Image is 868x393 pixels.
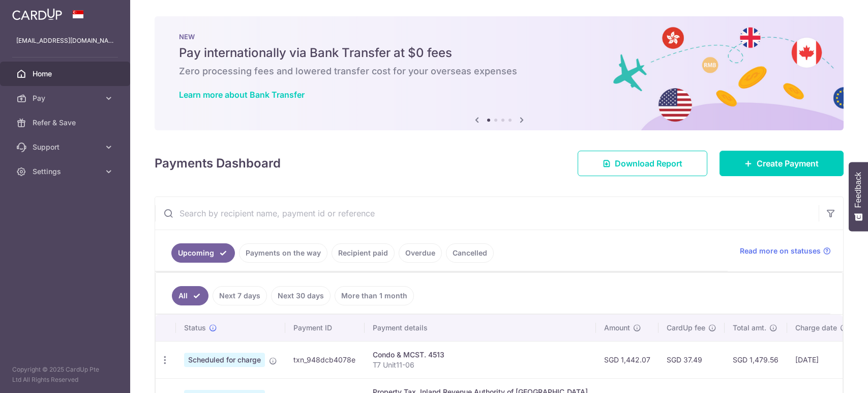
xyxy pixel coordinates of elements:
[16,36,114,46] p: [EMAIL_ADDRESS][DOMAIN_NAME]
[33,69,100,79] span: Home
[33,142,100,152] span: Support
[615,157,682,170] span: Download Report
[733,323,766,333] span: Total amt.
[171,243,235,263] a: Upcoming
[578,151,707,176] a: Download Report
[239,243,327,263] a: Payments on the way
[179,90,305,100] a: Learn more about Bank Transfer
[285,315,365,341] th: Payment ID
[659,341,725,378] td: SGD 37.49
[33,118,100,128] span: Refer & Save
[365,315,596,341] th: Payment details
[373,360,588,370] p: T7 Unit11-06
[179,33,819,41] p: NEW
[373,350,588,360] div: Condo & MCST. 4513
[172,286,208,305] a: All
[271,286,331,305] a: Next 30 days
[720,151,844,176] a: Create Payment
[757,157,819,170] span: Create Payment
[155,154,281,173] h4: Payments Dashboard
[285,341,365,378] td: txn_948dcb4078e
[725,341,787,378] td: SGD 1,479.56
[213,286,267,305] a: Next 7 days
[667,323,705,333] span: CardUp fee
[179,65,819,77] h6: Zero processing fees and lowered transfer cost for your overseas expenses
[740,246,831,256] a: Read more on statuses
[849,162,868,231] button: Feedback - Show survey
[854,172,863,208] span: Feedback
[335,286,414,305] a: More than 1 month
[33,93,100,103] span: Pay
[399,243,442,263] a: Overdue
[179,45,819,61] h5: Pay internationally via Bank Transfer at $0 fees
[604,323,630,333] span: Amount
[155,197,819,230] input: Search by recipient name, payment id or reference
[332,243,395,263] a: Recipient paid
[596,341,659,378] td: SGD 1,442.07
[184,353,265,367] span: Scheduled for charge
[740,246,821,256] span: Read more on statuses
[446,243,494,263] a: Cancelled
[12,8,62,20] img: CardUp
[795,323,837,333] span: Charge date
[155,16,844,130] img: Bank transfer banner
[184,323,206,333] span: Status
[787,341,856,378] td: [DATE]
[33,166,100,177] span: Settings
